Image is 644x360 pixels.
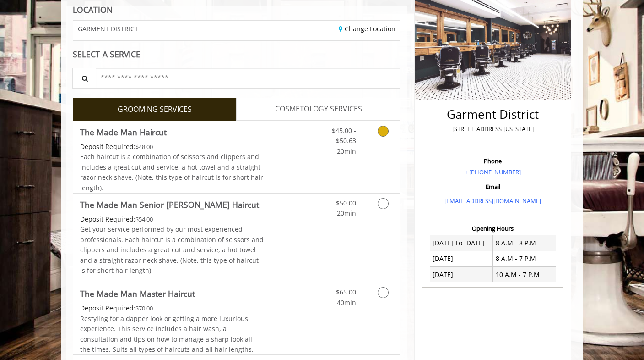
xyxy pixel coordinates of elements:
td: [DATE] To [DATE] [430,235,493,251]
p: Get your service performed by our most experienced professionals. Each haircut is a combination o... [80,224,264,276]
b: The Made Man Senior [PERSON_NAME] Haircut [80,198,259,211]
a: Change Location [339,24,395,33]
b: The Made Man Master Haircut [80,287,195,300]
div: $48.00 [80,142,264,152]
span: Restyling for a dapper look or getting a more luxurious experience. This service includes a hair ... [80,314,254,354]
span: This service needs some Advance to be paid before we block your appointment [80,304,135,312]
span: This service needs some Advance to be paid before we block your appointment [80,142,135,151]
button: Service Search [72,68,96,89]
div: $70.00 [80,303,264,313]
span: 40min [337,298,356,307]
td: [DATE] [430,267,493,282]
td: 10 A.M - 7 P.M [493,267,556,282]
div: SELECT A SERVICE [73,50,401,59]
h3: Email [425,183,561,190]
span: Each haircut is a combination of scissors and clippers and includes a great cut and service, a ho... [80,152,263,192]
span: This service needs some Advance to be paid before we block your appointment [80,215,135,223]
span: COSMETOLOGY SERVICES [275,103,362,115]
div: $54.00 [80,214,264,224]
b: LOCATION [73,4,113,15]
span: $50.00 [336,199,356,207]
td: 8 A.M - 7 P.M [493,251,556,266]
h3: Opening Hours [422,225,563,232]
span: $65.00 [336,288,356,296]
p: [STREET_ADDRESS][US_STATE] [425,124,561,134]
a: [EMAIL_ADDRESS][DOMAIN_NAME] [444,197,541,205]
td: [DATE] [430,251,493,266]
span: 20min [337,209,356,217]
span: GARMENT DISTRICT [78,25,138,32]
span: 20min [337,147,356,155]
span: $45.00 - $50.63 [332,126,356,145]
h3: Phone [425,158,561,164]
span: GROOMING SERVICES [118,104,192,116]
b: The Made Man Haircut [80,126,167,138]
a: + [PHONE_NUMBER] [465,168,521,176]
td: 8 A.M - 8 P.M [493,235,556,251]
h2: Garment District [425,108,561,121]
